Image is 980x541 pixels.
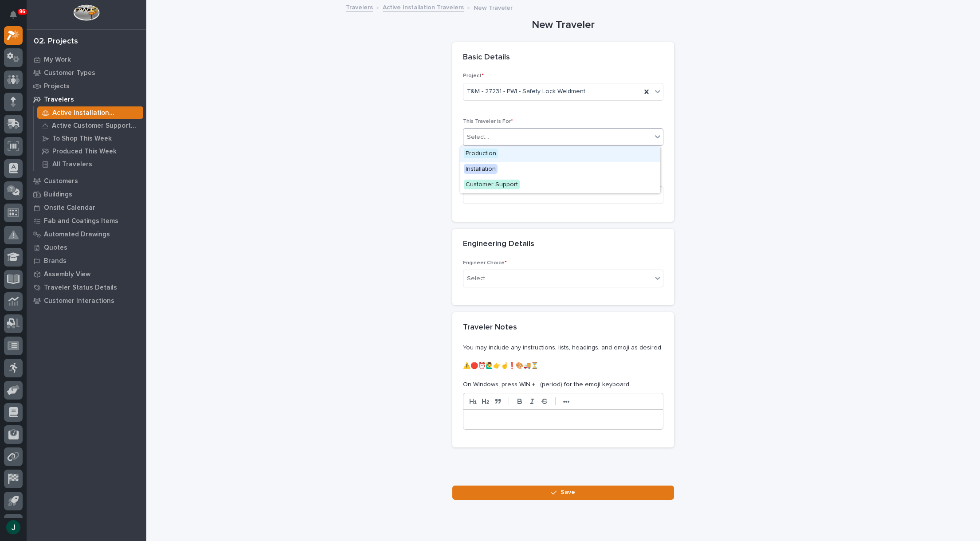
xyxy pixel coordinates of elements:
p: Traveler Status Details [44,284,117,292]
a: Traveler Status Details [27,281,146,294]
h2: Engineering Details [463,239,534,249]
a: My Work [27,53,146,66]
h1: New Traveler [452,19,674,31]
div: 02. Projects [34,37,78,47]
p: Onsite Calendar [44,204,95,212]
div: Select... [467,133,489,142]
p: Customer Types [44,69,95,77]
a: Customer Interactions [27,294,146,307]
h2: Traveler Notes [463,323,517,333]
p: Active Installation Travelers [52,109,140,117]
p: You may include any instructions, lists, headings, and emoji as desired. ⚠️🛑⏰🙋‍♂️👉☝️❗🎨🚚⏳ On Windo... [463,343,663,389]
p: Produced This Week [52,148,117,156]
a: Assembly View [27,267,146,281]
span: Project [463,73,484,78]
a: Customers [27,174,146,188]
span: Production [464,149,498,158]
div: Customer Support [460,177,660,193]
p: Automated Drawings [44,231,110,239]
p: Customers [44,177,78,185]
div: Installation [460,162,660,177]
h2: Basic Details [463,53,510,63]
button: Save [452,486,674,500]
p: Projects [44,82,70,90]
p: Travelers [44,96,74,104]
p: Quotes [44,244,67,252]
div: Select... [467,274,489,283]
p: New Traveler [474,2,513,12]
p: 96 [20,8,25,15]
span: This Traveler is For [463,119,513,124]
a: Automated Drawings [27,227,146,241]
button: users-avatar [4,518,23,537]
a: Customer Types [27,66,146,79]
p: All Travelers [52,161,92,169]
p: To Shop This Week [52,135,112,143]
a: Onsite Calendar [27,201,146,214]
a: Travelers [27,93,146,106]
a: Active Installation Travelers [383,2,464,12]
img: Workspace Logo [73,4,99,21]
span: Engineer Choice [463,260,507,266]
p: Buildings [44,191,72,199]
p: Brands [44,257,67,265]
button: ••• [560,396,572,407]
strong: ••• [563,398,570,405]
p: Active Customer Support Travelers [52,122,140,130]
a: To Shop This Week [34,132,146,145]
a: Active Customer Support Travelers [34,119,146,132]
div: Notifications96 [11,11,23,25]
a: All Travelers [34,158,146,170]
a: Fab and Coatings Items [27,214,146,227]
span: T&M - 27231 - PWI - Safety Lock Weldment [467,87,585,96]
span: Installation [464,164,498,174]
span: Save [561,488,575,496]
a: Projects [27,79,146,93]
p: Fab and Coatings Items [44,217,118,225]
p: Assembly View [44,270,90,278]
span: Customer Support [464,180,520,189]
p: Customer Interactions [44,297,114,305]
a: Brands [27,254,146,267]
a: Quotes [27,241,146,254]
div: Production [460,146,660,162]
p: My Work [44,56,71,64]
a: Buildings [27,188,146,201]
button: Notifications [4,5,23,24]
a: Active Installation Travelers [34,106,146,119]
a: Travelers [346,2,373,12]
a: Produced This Week [34,145,146,157]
